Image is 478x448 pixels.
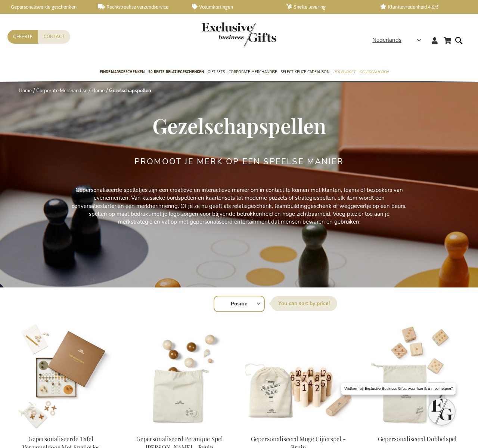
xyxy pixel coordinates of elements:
a: Eindejaarsgeschenken [100,63,145,82]
a: Snelle levering [286,4,368,10]
img: Exclusive Business gifts logo [202,22,276,47]
a: Contact [38,30,70,44]
a: Home [19,87,32,94]
a: Corporate Merchandise [36,87,87,94]
img: Personalised Yacht Game Pine Wood [364,324,471,429]
a: Gift Sets [208,63,225,82]
span: Select Keuze Cadeaubon [281,68,329,76]
img: Personalised Muge Number Game - Brown [245,324,352,429]
a: Personalised Yacht Game Pine Wood [364,426,471,433]
span: Eindejaarsgeschenken [100,68,145,76]
span: Nederlands [372,36,401,44]
a: Gepersonaliseerd Dobbelspel [378,435,457,443]
a: Collection Box Of Games [7,426,114,433]
a: Home [91,87,105,94]
strong: Gezelschapspellen [109,87,151,94]
span: 50 beste relatiegeschenken [148,68,204,76]
span: Gelegenheden [359,68,388,76]
a: 50 beste relatiegeschenken [148,63,204,82]
a: Select Keuze Cadeaubon [281,63,329,82]
a: Personalised Muge Number Game - Brown [245,426,352,433]
p: Gepersonaliseerde spelletjes zijn een creatieve en interactieve manier om in contact te komen met... [71,186,407,226]
a: Corporate Merchandise [229,63,277,82]
span: Corporate Merchandise [229,68,277,76]
a: Gepersonaliseerde geschenken [4,4,86,10]
a: Offerte [7,30,38,44]
a: store logo [202,22,239,47]
label: Sorteer op [271,296,337,311]
span: Gift Sets [208,68,225,76]
a: Gelegenheden [359,63,388,82]
a: Rechtstreekse verzendservice [98,4,180,10]
a: Klanttevredenheid 4,6/5 [380,4,462,10]
span: Gezelschapspellen [152,112,326,139]
h2: Promoot je merk op een speelse manier [134,157,344,166]
img: Collection Box Of Games [7,324,114,429]
span: Per Budget [333,68,356,76]
a: Personalised Bocce Pine Wood Game - Brown [126,426,233,433]
a: Volumkortingen [192,4,274,10]
a: Per Budget [333,63,356,82]
img: Personalised Bocce Pine Wood Game - Brown [126,324,233,429]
